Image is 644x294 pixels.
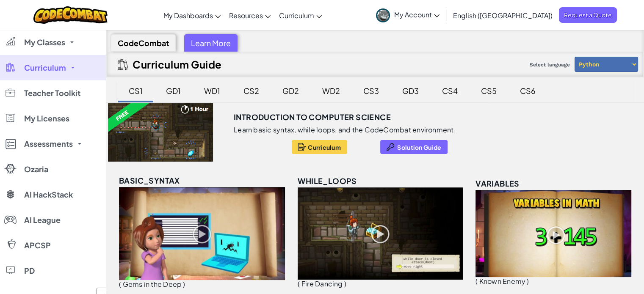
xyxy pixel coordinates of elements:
[298,187,463,280] img: while_loops_unlocked.png
[394,81,427,101] div: GD3
[24,89,80,97] span: Teacher Toolkit
[475,277,478,286] span: (
[234,126,456,134] p: Learn basic syntax, while loops, and the CodeCombat environment.
[292,140,347,154] button: Curriculum
[559,7,617,23] a: Request a Quote
[196,81,229,101] div: WD1
[279,11,314,20] span: Curriculum
[298,176,357,186] span: while_loops
[111,34,176,52] div: CodeCombat
[122,280,182,289] span: Gems in the Deep
[225,4,275,27] a: Resources
[355,81,387,101] div: CS3
[372,2,444,28] a: My Account
[24,140,73,148] span: Assessments
[24,115,69,122] span: My Licenses
[479,277,526,286] span: Known Enemy
[119,280,121,289] span: (
[119,176,180,185] span: basic_syntax
[235,81,268,101] div: CS2
[24,165,48,173] span: Ozaria
[184,34,238,52] div: Learn More
[24,38,65,46] span: My Classes
[473,81,505,101] div: CS5
[274,81,307,101] div: GD2
[301,279,343,288] span: Fire Dancing
[394,10,439,19] span: My Account
[376,8,390,22] img: avatar
[526,58,573,71] span: Select language
[234,111,391,124] h3: Introduction to Computer Science
[158,81,189,101] div: GD1
[314,81,348,101] div: WD2
[183,280,185,289] span: )
[275,4,326,27] a: Curriculum
[397,144,441,151] span: Solution Guide
[475,179,520,188] span: variables
[229,11,263,20] span: Resources
[118,59,128,70] img: IconCurriculumGuide.svg
[120,81,151,101] div: CS1
[159,4,225,27] a: My Dashboards
[24,191,73,198] span: AI HackStack
[453,11,553,20] span: English ([GEOGRAPHIC_DATA])
[511,81,544,101] div: CS6
[449,4,557,27] a: English ([GEOGRAPHIC_DATA])
[133,58,222,70] h2: Curriculum Guide
[434,81,466,101] div: CS4
[308,144,341,151] span: Curriculum
[163,11,213,20] span: My Dashboards
[298,279,300,288] span: (
[119,187,285,280] img: basic_syntax_unlocked.png
[527,277,529,286] span: )
[33,6,108,24] img: CodeCombat logo
[475,190,631,277] img: variables_unlocked.png
[344,279,346,288] span: )
[380,140,448,154] button: Solution Guide
[24,216,61,224] span: AI League
[24,64,66,71] span: Curriculum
